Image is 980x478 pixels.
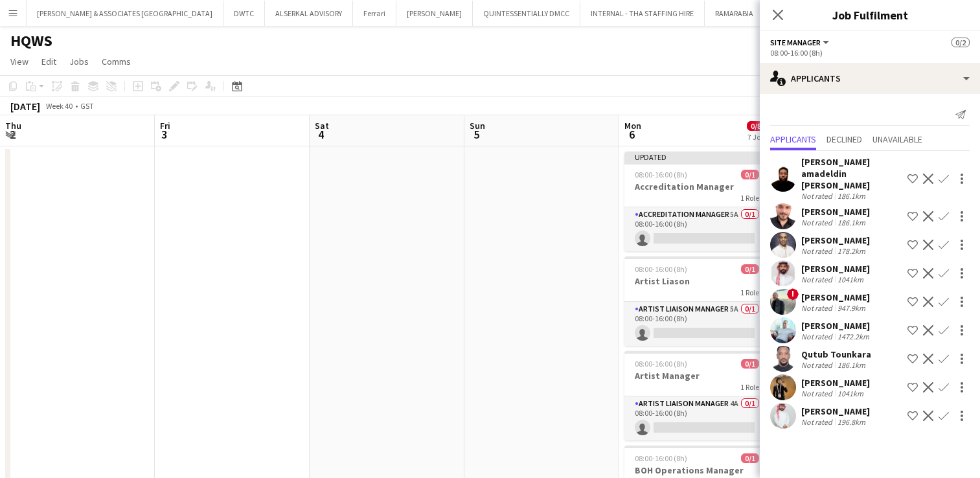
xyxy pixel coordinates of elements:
span: Week 40 [43,101,75,111]
span: 08:00-16:00 (8h) [635,453,687,463]
span: Edit [41,56,56,67]
a: Jobs [64,53,94,70]
span: Jobs [69,56,89,67]
span: 1 Role [740,382,759,392]
app-card-role: Accreditation Manager5A0/108:00-16:00 (8h) [624,207,769,251]
app-job-card: 08:00-16:00 (8h)0/1Artist Manager1 RoleArtist Liaison Manager4A0/108:00-16:00 (8h) [624,351,769,440]
div: Not rated [801,303,835,313]
span: 5 [468,127,485,142]
span: Sat [315,120,329,131]
span: 0/8 [747,121,765,131]
span: 0/1 [741,453,759,463]
button: ALSERKAL ADVISORY [265,1,353,26]
div: 186.1km [835,218,868,227]
button: INTERNAL - THA STAFFING HIRE [580,1,705,26]
div: [PERSON_NAME] [801,206,870,218]
span: 08:00-16:00 (8h) [635,359,687,369]
div: 08:00-16:00 (8h) [770,48,970,58]
div: [DATE] [10,100,40,113]
div: Not rated [801,360,835,370]
div: [PERSON_NAME] [801,320,872,332]
div: Not rated [801,191,835,201]
div: [PERSON_NAME] [801,405,870,417]
div: Not rated [801,218,835,227]
span: Mon [624,120,641,131]
span: 08:00-16:00 (8h) [635,170,687,179]
div: 186.1km [835,191,868,201]
h3: Accreditation Manager [624,181,769,192]
div: Not rated [801,246,835,256]
div: [PERSON_NAME] [801,263,870,275]
app-card-role: Artist Liaison Manager4A0/108:00-16:00 (8h) [624,396,769,440]
div: Applicants [760,63,980,94]
span: 0/1 [741,170,759,179]
div: Not rated [801,275,835,284]
span: Applicants [770,135,816,144]
div: Not rated [801,332,835,341]
div: 1041km [835,389,866,398]
span: 08:00-16:00 (8h) [635,264,687,274]
span: 2 [3,127,21,142]
div: 7 Jobs [747,132,768,142]
div: Not rated [801,389,835,398]
h3: Artist Liason [624,275,769,287]
h3: BOH Operations Manager [624,464,769,476]
span: Site Manager [770,38,821,47]
div: 947.9km [835,303,868,313]
span: Thu [5,120,21,131]
button: QUINTESSENTIALLY DMCC [473,1,580,26]
div: 186.1km [835,360,868,370]
button: DWTC [223,1,265,26]
h1: HQWS [10,31,52,51]
span: Unavailable [872,135,922,144]
div: 178.2km [835,246,868,256]
div: GST [80,101,94,111]
a: Comms [97,53,136,70]
button: Site Manager [770,38,831,47]
span: 1 Role [740,288,759,297]
button: [PERSON_NAME] & ASSOCIATES [GEOGRAPHIC_DATA] [27,1,223,26]
span: 1 Role [740,193,759,203]
span: Declined [826,135,862,144]
app-job-card: Updated08:00-16:00 (8h)0/1Accreditation Manager1 RoleAccreditation Manager5A0/108:00-16:00 (8h) [624,152,769,251]
div: Updated [624,152,769,162]
div: 1472.2km [835,332,872,341]
h3: Job Fulfilment [760,6,980,23]
a: View [5,53,34,70]
span: 0/2 [952,38,970,47]
span: 0/1 [741,359,759,369]
button: RAMARABIA [705,1,764,26]
app-card-role: Artist Liaison Manager5A0/108:00-16:00 (8h) [624,302,769,346]
h3: Artist Manager [624,370,769,381]
a: Edit [36,53,62,70]
span: 4 [313,127,329,142]
span: ! [787,288,799,300]
app-job-card: 08:00-16:00 (8h)0/1Artist Liason1 RoleArtist Liaison Manager5A0/108:00-16:00 (8h) [624,256,769,346]
div: [PERSON_NAME] [801,291,870,303]
div: [PERSON_NAME] [801,234,870,246]
button: Ferrari [353,1,396,26]
button: [PERSON_NAME] [396,1,473,26]
span: Fri [160,120,170,131]
span: 3 [158,127,170,142]
div: 196.8km [835,417,868,427]
div: Not rated [801,417,835,427]
div: 1041km [835,275,866,284]
span: View [10,56,28,67]
div: Qutub Tounkara [801,348,871,360]
div: [PERSON_NAME] amadeldin [PERSON_NAME] [801,156,902,191]
span: Comms [102,56,131,67]
span: 0/1 [741,264,759,274]
div: [PERSON_NAME] [801,377,870,389]
span: 6 [622,127,641,142]
span: Sun [470,120,485,131]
